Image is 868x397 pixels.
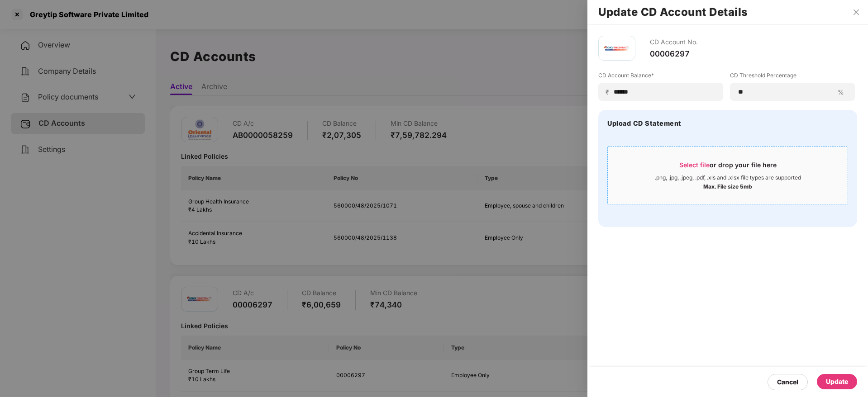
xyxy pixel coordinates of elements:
span: Select fileor drop your file here.png, .jpg, .jpeg, .pdf, .xls and .xlsx file types are supported... [608,154,848,197]
span: % [834,88,848,96]
div: Update [826,377,848,387]
div: Cancel [777,377,798,387]
button: Close [850,8,863,16]
div: Max. File size 5mb [703,181,752,190]
h4: Upload CD Statement [607,119,682,128]
div: or drop your file here [679,161,777,174]
h2: Update CD Account Details [598,7,857,17]
div: .png, .jpg, .jpeg, .pdf, .xls and .xlsx file types are supported [655,174,801,181]
img: iciciprud.png [603,35,630,62]
span: ₹ [606,88,613,96]
div: CD Account No. [650,36,698,49]
span: close [853,9,860,16]
span: Select file [679,161,710,169]
div: 00006297 [650,49,698,59]
label: CD Account Balance* [598,71,723,83]
label: CD Threshold Percentage [730,71,855,83]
